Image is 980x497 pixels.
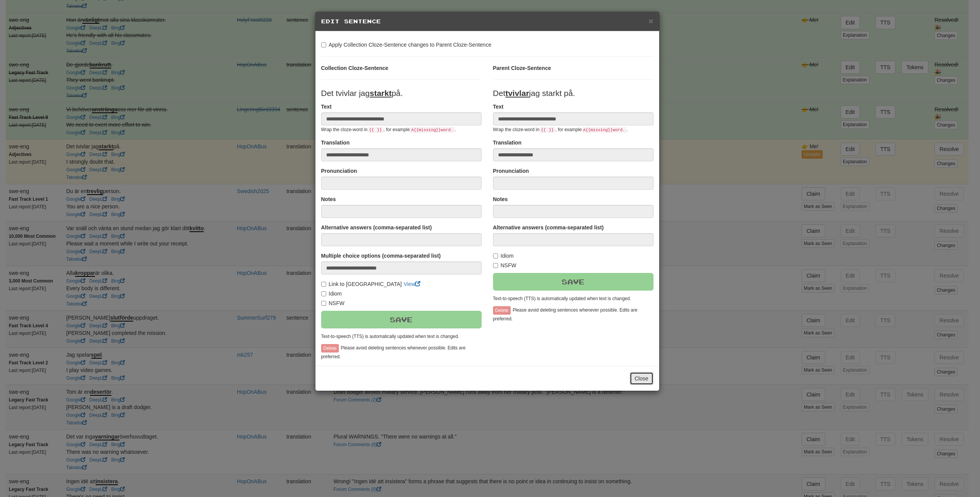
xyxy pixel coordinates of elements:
[321,344,339,352] button: Delete
[321,103,332,110] label: Text
[321,299,345,307] label: NSFW
[505,89,529,97] u: tvivlar
[321,41,492,49] label: Apply Collection Cloze-Sentence changes to Parent Cloze-Sentence
[321,167,357,175] label: Pronunciation
[367,127,376,133] code: {{
[321,18,653,25] h5: Edit Sentence
[376,127,384,133] code: }}
[321,311,482,328] button: Save
[539,127,547,133] code: {{
[321,291,326,296] input: Idiom
[321,195,336,203] label: Notes
[493,103,504,110] label: Text
[493,224,604,231] label: Alternative answers (comma-separated list)
[321,280,402,288] label: Link to [GEOGRAPHIC_DATA]
[321,301,326,306] input: NSFW
[493,89,575,97] span: Det jag starkt på.
[321,224,432,231] label: Alternative answers (comma-separated list)
[321,282,326,287] input: Link to [GEOGRAPHIC_DATA]
[321,345,466,359] small: Please avoid deleting sentences whenever possible. Edits are preferred.
[493,195,508,203] label: Notes
[321,127,456,132] small: Wrap the cloze-word in , for example .
[410,127,454,133] code: A {{ missing }} word.
[321,89,403,97] span: Det tvivlar jag på.
[493,139,522,146] label: Translation
[370,89,392,97] u: starkt
[321,139,350,146] label: Translation
[493,253,498,258] input: Idiom
[648,16,653,25] span: ×
[321,334,459,339] small: Text-to-speech (TTS) is automatically updated when text is changed.
[321,42,326,47] input: Apply Collection Cloze-Sentence changes to Parent Cloze-Sentence
[493,296,631,301] small: Text-to-speech (TTS) is automatically updated when text is changed.
[581,127,626,133] code: A {{ missing }} word.
[493,65,551,71] strong: Parent Cloze-Sentence
[648,17,653,25] button: Close
[493,307,638,321] small: Please avoid deleting sentences whenever possible. Edits are preferred.
[493,167,529,175] label: Pronunciation
[493,306,511,315] button: Delete
[630,372,653,385] button: Close
[321,252,441,260] label: Multiple choice options (comma-separated list)
[321,290,342,297] label: Idiom
[321,65,389,71] strong: Collection Cloze-Sentence
[493,127,628,132] small: Wrap the cloze-word in , for example .
[493,263,498,268] input: NSFW
[403,281,420,287] a: View
[493,252,514,260] label: Idiom
[493,273,653,291] button: Save
[493,261,516,269] label: NSFW
[547,127,555,133] code: }}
